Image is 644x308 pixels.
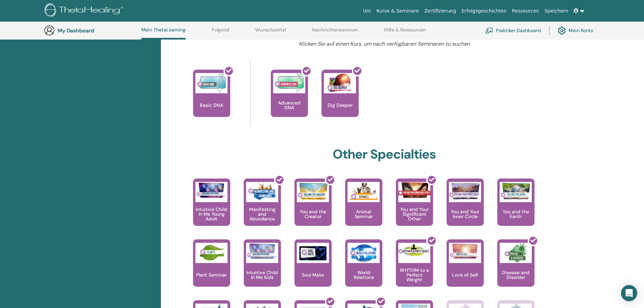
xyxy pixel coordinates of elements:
a: Animal Seminar Animal Seminar [345,179,382,239]
img: You and the Earth [500,182,532,200]
a: Intuitive Child In Me Kids Intuitive Child In Me Kids [244,239,281,300]
img: You and the Creator [297,182,329,200]
a: You and Your Significant Other You and Your Significant Other [396,179,433,239]
a: World Relations World Relations [345,239,382,300]
img: logo.png [45,3,125,19]
p: Animal Seminar [345,209,382,219]
a: Wunschzettel [255,27,286,38]
a: Disease and Disorder Disease and Disorder [497,239,534,300]
a: Folgend [212,27,229,38]
p: Dig Deeper [325,103,355,108]
a: Mein Konto [558,23,593,38]
p: Klicken Sie auf einen Kurs, um nach verfügbaren Seminaren zu suchen [223,40,546,48]
a: Kurse & Seminare [374,5,422,17]
a: Intuitive Child In Me Young Adult Intuitive Child In Me Young Adult [193,179,230,239]
a: Hilfe & Ressourcen [384,27,426,38]
a: Soul Mate Soul Mate [294,239,332,300]
a: Zertifizierung [422,5,459,17]
img: Animal Seminar [348,182,380,202]
p: You and the Earth [497,209,534,219]
p: Intuitive Child In Me Young Adult [193,207,230,221]
img: Soul Mate [297,243,329,263]
img: You and Your Inner Circle [449,182,481,200]
h3: My Dashboard [57,27,125,34]
img: Manifesting and Abundance [246,182,278,202]
a: You and the Earth You and the Earth [497,179,534,239]
p: Love of Self [449,273,481,277]
a: Love of Self Love of Self [447,239,484,300]
h2: Other Specialties [333,147,436,162]
img: World Relations [348,243,380,263]
a: Dig Deeper Dig Deeper [321,70,359,131]
a: Ressourcen [509,5,542,17]
img: Intuitive Child In Me Young Adult [195,182,228,198]
a: Praktiker Dashboard [485,23,541,38]
a: Erfolgsgeschichten [459,5,509,17]
p: Advanced DNA [271,100,308,110]
img: You and Your Significant Other [398,182,430,198]
img: Basic DNA [195,73,228,93]
a: Plant Seminar Plant Seminar [193,239,230,300]
a: Manifesting and Abundance Manifesting and Abundance [244,179,281,239]
img: generic-user-icon.jpg [44,25,55,36]
img: Disease and Disorder [500,243,532,263]
p: Manifesting and Abundance [244,207,281,221]
img: Plant Seminar [195,243,228,263]
p: You and the Creator [294,209,332,219]
img: cog.svg [558,25,566,36]
a: RHYTHM to a Perfect Weight RHYTHM to a Perfect Weight [396,239,433,300]
p: Plant Seminar [193,273,230,277]
img: Advanced DNA [273,73,305,93]
p: RHYTHM to a Perfect Weight [396,268,433,282]
a: Speichern [542,5,571,17]
p: World Relations [345,270,382,280]
img: Intuitive Child In Me Kids [246,243,278,259]
a: Nachrichtenzentrum [312,27,358,38]
a: Basic DNA Basic DNA [193,70,230,131]
a: Um [360,5,374,17]
a: You and Your Inner Circle You and Your Inner Circle [447,179,484,239]
a: Mein ThetaLearning [141,27,186,40]
div: Open Intercom Messenger [621,285,637,301]
p: Disease and Disorder [497,270,534,280]
img: chalkboard-teacher.svg [485,27,493,33]
a: Advanced DNA Advanced DNA [271,70,308,131]
p: Intuitive Child In Me Kids [244,270,281,280]
img: Dig Deeper [324,73,356,93]
p: Soul Mate [299,273,327,277]
img: RHYTHM to a Perfect Weight [398,243,430,258]
a: You and the Creator You and the Creator [294,179,332,239]
p: You and Your Inner Circle [447,209,484,219]
p: You and Your Significant Other [396,207,433,221]
img: Love of Self [449,243,481,259]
